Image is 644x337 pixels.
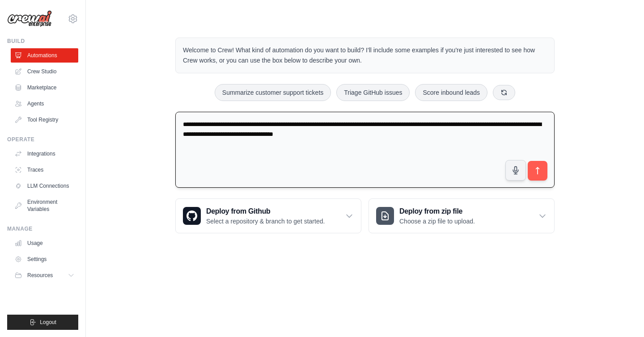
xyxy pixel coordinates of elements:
a: Settings [11,252,78,266]
a: Marketplace [11,80,78,95]
button: Summarize customer support tickets [215,84,331,101]
button: Triage GitHub issues [336,84,410,101]
p: Welcome to Crew! What kind of automation do you want to build? I'll include some examples if you'... [183,45,547,66]
a: Traces [11,163,78,177]
button: Resources [11,268,78,282]
img: Logo [7,10,52,27]
div: Operate [7,136,78,143]
a: Crew Studio [11,64,78,79]
h3: Deploy from Github [206,206,325,217]
span: Resources [27,272,53,279]
a: LLM Connections [11,179,78,193]
span: Logout [40,319,56,326]
button: Logout [7,315,78,330]
h3: Deploy from zip file [399,206,475,217]
p: Choose a zip file to upload. [399,217,475,226]
a: Tool Registry [11,113,78,127]
a: Automations [11,48,78,63]
div: Manage [7,225,78,232]
a: Usage [11,236,78,250]
iframe: Chat Widget [599,294,644,337]
a: Agents [11,97,78,111]
div: Build [7,38,78,45]
a: Integrations [11,147,78,161]
a: Environment Variables [11,195,78,216]
p: Select a repository & branch to get started. [206,217,325,226]
button: Score inbound leads [415,84,487,101]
